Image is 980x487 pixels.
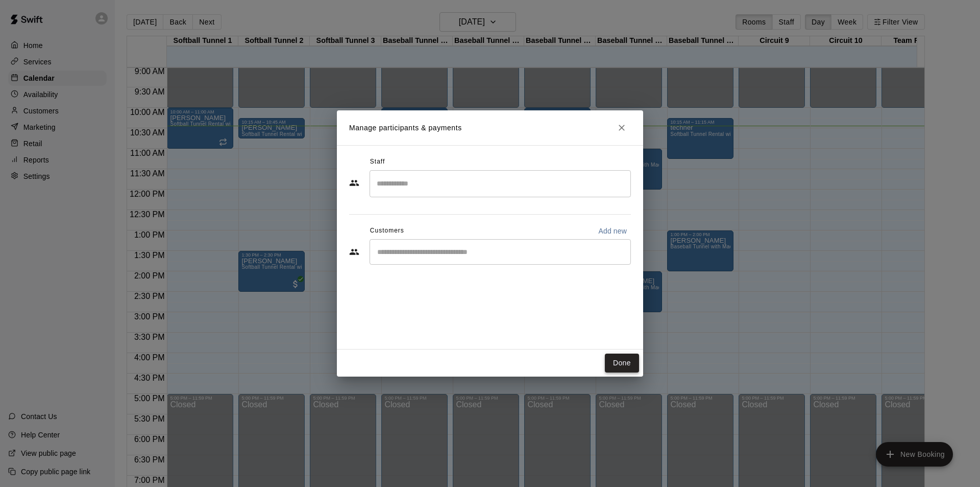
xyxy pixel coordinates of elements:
div: Start typing to search customers... [370,239,631,265]
p: Add new [598,226,627,236]
svg: Staff [349,178,359,188]
svg: Customers [349,247,359,257]
span: Customers [370,223,404,239]
span: Staff [370,154,385,170]
button: Done [605,354,639,373]
button: Close [612,119,631,137]
button: Add new [594,223,631,239]
p: Manage participants & payments [349,123,462,133]
div: Search staff [370,170,631,197]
